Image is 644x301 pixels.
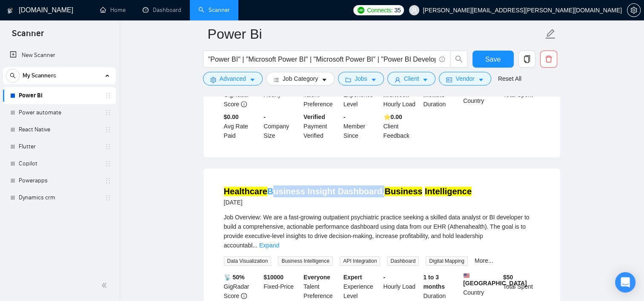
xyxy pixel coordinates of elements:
span: caret-down [478,77,484,83]
span: caret-down [321,77,327,83]
span: holder [105,177,112,184]
span: 35 [394,6,401,15]
a: Expand [259,242,279,249]
button: copy [518,51,535,68]
a: Power Bi [19,87,100,104]
span: Job Category [283,74,318,83]
div: Fixed-Price [262,273,302,301]
b: - [263,114,266,120]
span: Business Intelligence [278,256,333,266]
span: Advanced [220,74,246,83]
a: setting [627,7,641,14]
span: copy [519,55,535,63]
li: My Scanners [3,67,116,206]
b: $0.00 [224,114,239,120]
span: holder [105,143,112,150]
a: Power automate [19,104,100,121]
div: Hourly Load [382,273,422,301]
div: Client Feedback [382,112,422,140]
div: Duration [421,273,461,301]
div: Payment Verified [302,112,342,140]
b: $ 50 [503,274,513,281]
span: holder [105,92,112,99]
b: Verified [303,114,325,120]
span: user [411,7,417,13]
button: Save [472,51,514,68]
span: user [395,77,401,83]
button: barsJob Categorycaret-down [266,72,335,85]
input: Search Freelance Jobs... [208,54,435,65]
span: Scanner [5,27,51,45]
span: Save [485,54,501,65]
span: setting [627,7,640,14]
a: More... [475,257,493,264]
span: folder [345,77,351,83]
span: Data Visualization [224,256,272,266]
div: Total Spent [501,273,541,301]
mark: Intelligence [425,187,472,196]
button: search [450,51,467,68]
button: search [6,69,20,82]
span: Client [404,74,419,83]
li: New Scanner [3,47,116,64]
b: - [343,114,346,120]
div: Country [461,273,501,301]
mark: Business [384,187,422,196]
a: HealthcareBusiness Insight Dashboard,Business Intelligence [224,187,472,196]
a: Flutter [19,138,100,155]
b: [GEOGRAPHIC_DATA] [463,273,527,287]
button: folderJobscaret-down [338,72,384,85]
div: Member Since [342,112,382,140]
span: search [6,73,19,79]
span: info-circle [241,101,247,107]
span: caret-down [249,77,255,83]
b: $ 10000 [263,274,283,281]
b: 📡 50% [224,274,245,281]
button: settingAdvancedcaret-down [203,72,263,85]
span: holder [105,126,112,133]
span: info-circle [241,293,247,299]
button: setting [627,3,641,17]
span: API Integration [340,256,380,266]
a: Dynamics crm [19,189,100,206]
span: bars [273,77,279,83]
div: Open Intercom Messenger [615,272,635,292]
img: logo [7,4,13,17]
span: ... [252,242,258,249]
span: search [451,55,467,63]
div: GigRadar Score [222,273,262,301]
span: Digital Mapping [426,256,468,266]
img: 🇺🇸 [464,273,469,278]
button: delete [540,51,557,68]
img: upwork-logo.png [358,7,364,14]
div: Avg Rate Paid [222,112,262,140]
a: Powerapps [19,172,100,189]
span: caret-down [422,77,428,83]
span: Dashboard [387,256,419,266]
span: Vendor [455,74,474,83]
div: Talent Preference [302,273,342,301]
div: Job Overview: We are a fast-growing outpatient psychiatric practice seeking a skilled data analys... [224,213,540,250]
a: Reset All [498,74,521,83]
span: holder [105,194,112,201]
b: - [384,274,386,281]
span: Connects: [367,6,392,15]
span: holder [105,109,112,116]
span: Jobs [355,74,367,83]
a: Copilot [19,155,100,172]
a: homeHome [100,6,126,14]
a: React Native [19,121,100,138]
b: 1 to 3 months [423,274,445,290]
a: dashboardDashboard [143,6,181,14]
span: delete [541,55,557,63]
b: Expert [343,274,362,281]
span: edit [545,28,556,40]
span: holder [105,160,112,167]
div: Experience Level [342,273,382,301]
input: Scanner name... [208,23,543,45]
div: [DATE] [224,197,472,207]
a: searchScanner [198,6,230,14]
a: New Scanner [10,47,109,64]
div: Company Size [262,112,302,140]
b: Everyone [303,274,330,281]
